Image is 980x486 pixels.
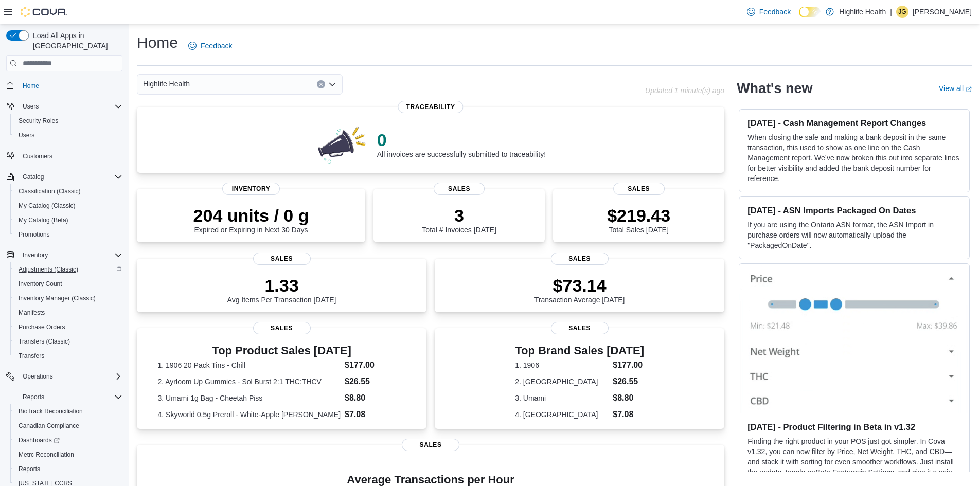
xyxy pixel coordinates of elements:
[14,321,69,333] a: Purchase Orders
[14,335,74,348] a: Transfers (Classic)
[157,345,405,357] h3: Top Product Sales [DATE]
[402,439,459,451] span: Sales
[19,150,57,163] a: Customers
[14,448,78,461] a: Metrc Reconciliation
[434,183,485,195] span: Sales
[14,115,62,127] a: Security Roles
[14,335,122,348] span: Transfers (Classic)
[19,171,122,183] span: Catalog
[14,405,87,418] a: BioTrack Reconciliation
[345,375,406,388] dd: $26.55
[19,391,122,403] span: Reports
[23,152,52,160] span: Customers
[14,434,64,446] a: Dashboards
[913,6,972,18] p: [PERSON_NAME]
[10,404,127,419] button: BioTrack Reconciliation
[10,227,127,242] button: Promotions
[19,391,48,403] button: Reports
[23,102,39,111] span: Users
[10,291,127,305] button: Inventory Manager (Classic)
[14,214,73,226] a: My Catalog (Beta)
[515,345,644,357] h3: Top Brand Sales [DATE]
[19,323,65,331] span: Purchase Orders
[19,100,43,113] button: Users
[14,463,44,475] a: Reports
[14,434,122,446] span: Dashboards
[551,322,609,334] span: Sales
[515,409,609,420] dt: 4. [GEOGRAPHIC_DATA]
[10,447,127,462] button: Metrc Reconciliation
[345,392,406,404] dd: $8.80
[19,407,83,416] span: BioTrack Reconciliation
[19,370,122,383] span: Operations
[137,32,178,53] h1: Home
[2,369,127,384] button: Operations
[939,84,972,93] a: View allExternal link
[184,35,236,56] a: Feedback
[515,360,609,370] dt: 1. 1906
[14,200,80,212] a: My Catalog (Classic)
[898,6,906,18] span: JG
[19,436,60,444] span: Dashboards
[607,205,670,226] p: $219.43
[743,2,795,22] a: Feedback
[19,187,81,195] span: Classification (Classic)
[227,275,336,304] div: Avg Items Per Transaction [DATE]
[10,349,127,363] button: Transfers
[201,41,232,51] span: Feedback
[157,376,341,387] dt: 2. Ayrloom Up Gummies - Sol Burst 2:1 THC:THCV
[10,114,127,128] button: Security Roles
[14,228,54,241] a: Promotions
[145,474,716,486] h4: Average Transactions per Hour
[19,80,43,92] a: Home
[2,149,127,164] button: Customers
[607,205,670,234] div: Total Sales [DATE]
[19,352,44,360] span: Transfers
[14,228,122,241] span: Promotions
[19,265,78,274] span: Adjustments (Classic)
[14,200,122,212] span: My Catalog (Classic)
[19,79,122,92] span: Home
[23,251,48,259] span: Inventory
[747,220,961,250] p: If you are using the Ontario ASN format, the ASN Import in purchase orders will now automatically...
[14,307,49,319] a: Manifests
[14,185,85,197] a: Classification (Classic)
[515,376,609,387] dt: 2. [GEOGRAPHIC_DATA]
[534,275,625,296] p: $73.14
[23,82,39,90] span: Home
[19,216,68,224] span: My Catalog (Beta)
[551,253,609,265] span: Sales
[157,393,341,403] dt: 3. Umami 1g Bag - Cheetah Piss
[19,422,79,430] span: Canadian Compliance
[157,409,341,420] dt: 4. Skyworld 0.5g Preroll - White-Apple [PERSON_NAME]
[14,263,82,276] a: Adjustments (Classic)
[19,294,96,302] span: Inventory Manager (Classic)
[14,278,66,290] a: Inventory Count
[613,183,665,195] span: Sales
[377,130,546,150] p: 0
[10,199,127,213] button: My Catalog (Classic)
[14,292,100,304] a: Inventory Manager (Classic)
[14,307,122,319] span: Manifests
[345,408,406,421] dd: $7.08
[10,184,127,199] button: Classification (Classic)
[19,370,57,383] button: Operations
[328,80,336,88] button: Open list of options
[19,309,45,317] span: Manifests
[747,205,961,215] h3: [DATE] - ASN Imports Packaged On Dates
[23,173,44,181] span: Catalog
[10,334,127,349] button: Transfers (Classic)
[747,132,961,184] p: When closing the safe and making a bank deposit in the same transaction, this used to show as one...
[193,205,309,226] p: 204 units / 0 g
[143,78,190,90] span: Highlife Health
[29,30,122,51] span: Load All Apps in [GEOGRAPHIC_DATA]
[317,80,325,88] button: Clear input
[19,131,34,139] span: Users
[19,230,50,239] span: Promotions
[14,448,122,461] span: Metrc Reconciliation
[14,405,122,418] span: BioTrack Reconciliation
[14,463,122,475] span: Reports
[10,433,127,447] a: Dashboards
[515,393,609,403] dt: 3. Umami
[14,420,83,432] a: Canadian Compliance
